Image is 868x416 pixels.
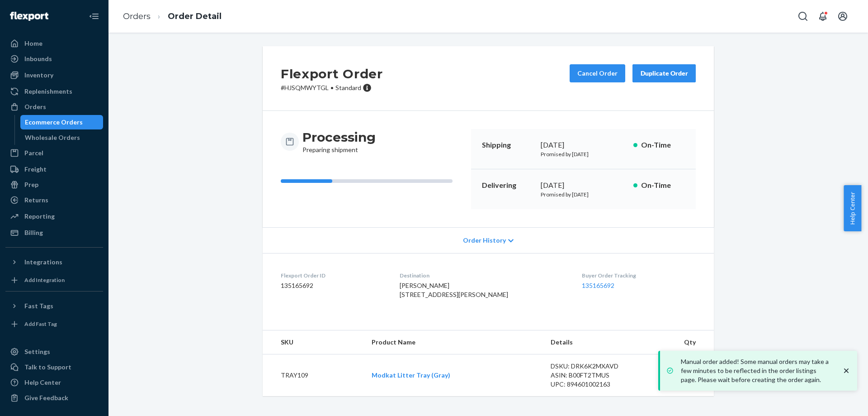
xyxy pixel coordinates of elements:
a: Ecommerce Orders [20,115,104,129]
div: Preparing shipment [302,129,376,154]
p: Shipping [482,140,533,150]
a: Inbounds [5,52,103,66]
div: Inventory [24,71,53,80]
svg: close toast [842,366,851,375]
div: Parcel [24,148,43,158]
p: Promised by [DATE] [541,150,626,158]
dt: Destination [400,272,568,279]
p: Manual order added! Some manual orders may take a few minutes to be reflected in the order listin... [681,357,833,384]
span: Standard [335,84,361,91]
span: [PERSON_NAME] [STREET_ADDRESS][PERSON_NAME] [400,282,508,298]
button: Fast Tags [5,299,103,313]
span: Order History [463,236,506,245]
div: Orders [24,102,46,111]
button: Close Navigation [85,7,103,25]
a: Home [5,36,103,51]
a: Modkat Litter Tray (Gray) [372,371,450,379]
a: Wholesale Orders [20,130,104,145]
button: Open Search Box [794,7,812,25]
div: Inbounds [24,54,52,63]
div: Freight [24,165,47,174]
div: Home [24,39,42,48]
div: Fast Tags [24,301,53,311]
div: Integrations [24,258,62,267]
a: 135165692 [582,282,614,289]
button: Duplicate Order [632,64,696,82]
a: Help Center [5,375,103,390]
th: Qty [642,330,714,354]
h3: Processing [302,129,376,145]
button: Give Feedback [5,391,103,405]
td: 1 [642,354,714,397]
button: Integrations [5,255,103,269]
p: Delivering [482,180,533,191]
div: Prep [24,180,38,189]
div: Talk to Support [24,363,71,372]
div: Replenishments [24,87,72,96]
a: Returns [5,193,103,207]
span: • [330,84,334,91]
a: Orders [123,11,151,21]
p: On-Time [641,180,685,191]
a: Reporting [5,209,103,224]
a: Settings [5,344,103,359]
a: Orders [5,100,103,114]
div: [DATE] [541,180,626,191]
a: Talk to Support [5,360,103,374]
ol: breadcrumbs [116,3,229,30]
button: Cancel Order [570,64,625,82]
div: DSKU: DRK6K2MXAVD [551,362,636,371]
button: Open notifications [814,7,832,25]
dd: 135165692 [281,281,385,290]
th: Details [543,330,643,354]
button: Open account menu [834,7,852,25]
div: Billing [24,228,43,237]
p: Promised by [DATE] [541,191,626,198]
div: Settings [24,347,50,356]
div: Give Feedback [24,393,68,402]
a: Inventory [5,68,103,82]
img: Flexport logo [10,12,48,21]
div: Reporting [24,212,55,221]
div: [DATE] [541,140,626,150]
p: On-Time [641,140,685,150]
div: Add Fast Tag [24,320,57,328]
div: Help Center [24,378,61,387]
a: Add Integration [5,273,103,287]
a: Replenishments [5,84,103,99]
th: Product Name [364,330,543,354]
div: Ecommerce Orders [25,118,83,127]
div: Returns [24,196,48,205]
a: Order Detail [168,11,222,21]
dt: Buyer Order Tracking [582,272,696,279]
div: Wholesale Orders [25,133,80,142]
a: Freight [5,162,103,177]
p: # HJSQMWYTGL [281,83,383,92]
th: SKU [263,330,364,354]
div: Add Integration [24,276,65,284]
a: Prep [5,177,103,192]
a: Billing [5,225,103,240]
h2: Flexport Order [281,64,383,83]
div: Duplicate Order [640,69,688,78]
a: Add Fast Tag [5,317,103,331]
dt: Flexport Order ID [281,272,385,279]
div: UPC: 894601002163 [551,380,636,389]
button: Help Center [844,185,861,231]
a: Parcel [5,146,103,160]
td: TRAY109 [263,354,364,397]
div: ASIN: B00FT2TMUS [551,371,636,380]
